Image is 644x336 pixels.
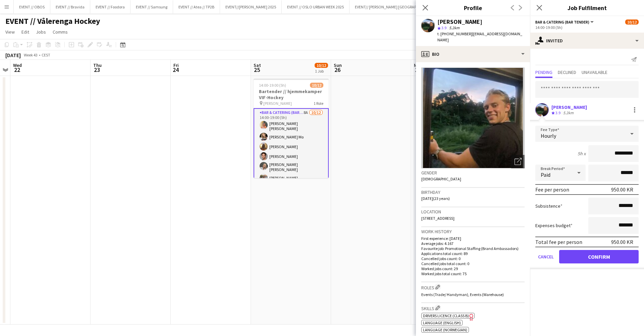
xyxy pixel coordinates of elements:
span: Events (Trade/ Handyman), Events (Warehouse) [421,292,504,297]
div: 5.2km [562,110,575,116]
div: 950.00 KR [611,186,633,193]
span: t. [PHONE_NUMBER] [437,31,472,36]
span: Thu [93,62,102,68]
span: 10/12 [625,19,639,25]
span: 25 [253,66,261,74]
div: Invited [530,33,644,49]
div: 1 Job [315,69,328,74]
p: Favourite job: Promotional Staffing (Brand Ambassadors) [421,246,525,251]
app-card-role: Bar & Catering (Bar Tender)8A10/1214:00-19:00 (5h)[PERSON_NAME] [PERSON_NAME][PERSON_NAME] Mo[PER... [254,108,329,244]
a: View [3,28,17,36]
p: Cancelled jobs count: 0 [421,256,525,261]
span: Pending [535,70,552,75]
span: Drivers Licence (Class B) [423,313,469,318]
div: Bio [416,46,530,62]
h3: Gender [421,170,525,176]
span: 10/12 [310,83,323,88]
span: Edit [21,29,29,35]
span: Fri [173,62,179,68]
h3: Location [421,209,525,215]
button: EVENT // Atea // TP2B [173,0,220,13]
span: Sat [254,62,261,68]
span: [STREET_ADDRESS] [421,216,454,221]
span: Bar & Catering (Bar Tender) [535,19,589,25]
span: 24 [172,66,179,74]
span: Paid [541,171,550,178]
span: Language (Norwegian) [423,327,467,332]
span: Comms [53,29,68,35]
h3: Job Fulfilment [530,3,644,12]
label: Subsistence [535,203,562,209]
p: Worked jobs count: 29 [421,266,525,271]
a: Comms [50,28,70,36]
span: 27 [413,66,423,74]
label: Expenses budget [535,222,573,228]
p: Worked jobs total count: 75 [421,271,525,276]
span: View [5,29,15,35]
h1: EVENT // Vålerenga Hockey [5,16,100,26]
span: 10/12 [315,63,328,68]
span: Jobs [36,29,46,35]
h3: Roles [421,284,525,291]
div: CEST [42,52,50,57]
p: First experience: [DATE] [421,236,525,241]
button: EVENT // Bravida [50,0,90,13]
button: EVENT // Samsung [130,0,173,13]
p: Cancelled jobs total count: 0 [421,261,525,266]
div: Open photos pop-in [511,155,525,168]
p: Average jobs: 4.167 [421,241,525,246]
div: Fee per person [535,186,569,193]
div: [PERSON_NAME] [437,19,482,25]
h3: Birthday [421,189,525,195]
app-job-card: 14:00-19:00 (5h)10/12Bartender // hjemmekamper VIF-Hockey [PERSON_NAME]1 RoleBar & Catering (Bar ... [254,79,329,178]
div: 5h x [578,151,586,157]
span: Mon [414,62,423,68]
button: Cancel [535,250,556,263]
span: 5.2km [448,25,461,30]
button: Confirm [559,250,639,263]
span: 23 [92,66,102,74]
span: 26 [333,66,342,74]
span: Sun [334,62,342,68]
span: [DEMOGRAPHIC_DATA] [421,176,461,181]
span: 3.9 [441,25,446,30]
button: EVENT//[PERSON_NAME] 2025 [220,0,282,13]
button: EVENT // OBOS [14,0,50,13]
div: Total fee per person [535,239,582,245]
span: Unavailable [582,70,607,75]
h3: Profile [416,3,530,12]
span: Hourly [541,132,556,139]
div: 14:00-19:00 (5h) [535,25,639,30]
p: Applications total count: 89 [421,251,525,256]
div: 950.00 KR [611,239,633,245]
span: | [EMAIL_ADDRESS][DOMAIN_NAME] [437,31,522,42]
div: [PERSON_NAME] [551,104,587,110]
button: Bar & Catering (Bar Tender) [535,19,595,25]
a: Edit [19,28,32,36]
div: [DATE] [5,52,21,58]
span: Wed [13,62,22,68]
span: [DATE] (23 years) [421,196,450,201]
span: Week 43 [22,52,39,57]
button: EVENT // OSLO URBAN WEEK 2025 [282,0,350,13]
button: EVENT// [PERSON_NAME] [GEOGRAPHIC_DATA] [350,0,441,13]
span: 14:00-19:00 (5h) [259,83,286,88]
span: Language (English) [423,320,461,325]
span: [PERSON_NAME] [263,101,292,106]
h3: Bartender // hjemmekamper VIF-Hockey [254,88,329,100]
span: 22 [12,66,22,74]
button: EVENT // Foodora [90,0,130,13]
img: Crew avatar or photo [421,68,525,168]
span: 3.9 [555,110,560,115]
span: 1 Role [314,101,323,106]
h3: Work history [421,228,525,235]
a: Jobs [33,28,49,36]
h3: Skills [421,304,525,311]
span: Declined [558,70,576,75]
